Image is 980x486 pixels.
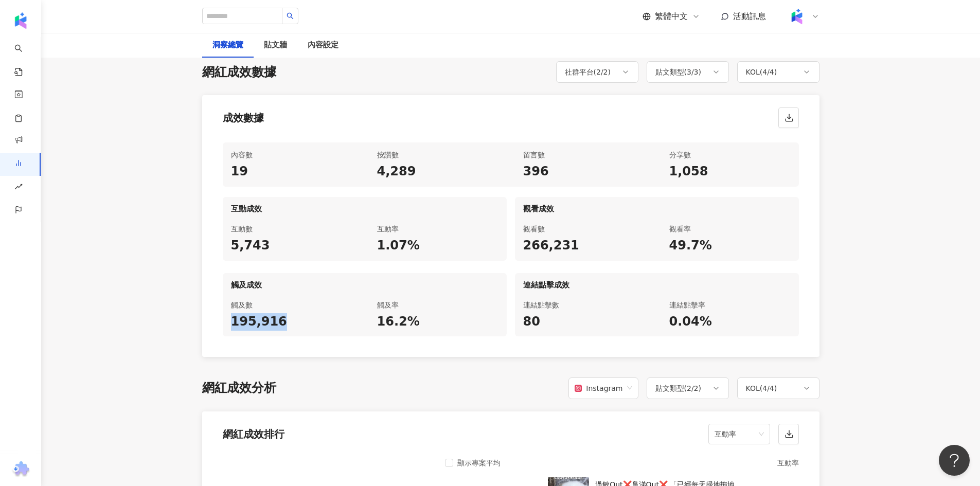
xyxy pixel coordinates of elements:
div: 49.7% [669,237,791,255]
div: 網紅成效分析 [202,380,276,397]
img: chrome extension [11,461,31,478]
div: 4,289 [377,163,498,181]
div: 266,231 [523,237,645,255]
div: 貼文類型 ( 2 / 2 ) [655,382,702,394]
span: rise [14,176,23,200]
div: 觸及率 [377,299,498,311]
div: 觀看率 [669,223,791,235]
div: 80 [523,313,645,331]
div: 按讚數 [377,149,498,161]
iframe: Help Scout Beacon - Open [939,445,970,476]
span: search [287,12,294,20]
div: 貼文類型 ( 3 / 3 ) [655,66,702,78]
div: 網紅成效排行 [223,427,284,441]
div: 互動數 [231,223,352,235]
div: 16.2% [377,313,498,331]
div: 內容設定 [308,39,338,51]
div: 分享數 [669,149,791,161]
div: 1.07% [377,237,498,255]
div: 觀看成效 [515,197,799,217]
div: KOL ( 4 / 4 ) [746,66,777,78]
div: 留言數 [523,149,645,161]
span: 活動訊息 [733,11,766,21]
div: 0.04% [669,313,791,331]
div: 洞察總覽 [212,39,243,51]
div: 互動成效 [223,197,507,217]
div: 195,916 [231,313,352,331]
img: logo icon [12,12,29,29]
div: 連結點擊率 [669,299,791,311]
div: 5,743 [231,237,352,255]
div: 觸及數 [231,299,352,311]
div: 1,058 [669,163,791,181]
div: 19 [231,163,352,181]
div: 網紅成效數據 [202,64,276,81]
div: 社群平台 ( 2 / 2 ) [565,66,611,78]
span: 互動率 [715,424,764,444]
div: 連結點擊成效 [515,273,799,293]
div: 觸及成效 [223,273,507,293]
div: 連結點擊數 [523,299,645,311]
a: search [14,37,35,77]
div: 內容數 [231,149,352,161]
div: 互動率 [521,457,799,469]
div: 顯示專案平均 [457,457,501,469]
div: KOL ( 4 / 4 ) [746,382,777,394]
span: 繁體中文 [655,11,688,22]
img: Kolr%20app%20icon%20%281%29.png [787,7,807,26]
div: 成效數據 [223,111,264,125]
div: 貼文牆 [264,39,287,51]
div: Instagram [575,379,622,398]
div: 觀看數 [523,223,645,235]
div: 396 [523,163,645,181]
div: 互動率 [377,223,498,235]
